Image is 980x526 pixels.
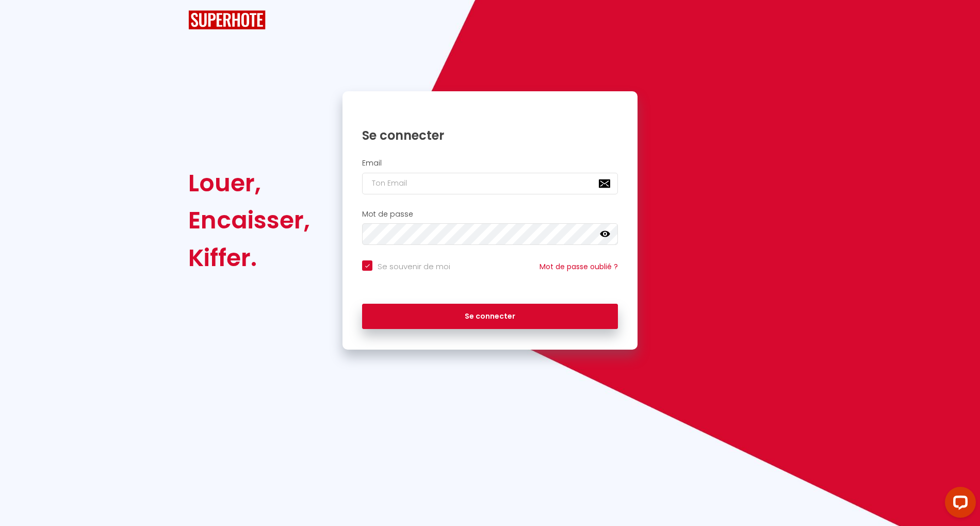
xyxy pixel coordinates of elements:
iframe: LiveChat chat widget [937,483,980,526]
h2: Mot de passe [362,210,618,219]
div: Louer, [188,165,310,202]
img: SuperHote logo [188,10,266,29]
div: Encaisser, [188,202,310,239]
div: Kiffer. [188,239,310,276]
h1: Se connecter [362,127,618,143]
a: Mot de passe oublié ? [540,261,618,272]
input: Ton Email [362,173,618,194]
button: Se connecter [362,304,618,330]
h2: Email [362,159,618,168]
